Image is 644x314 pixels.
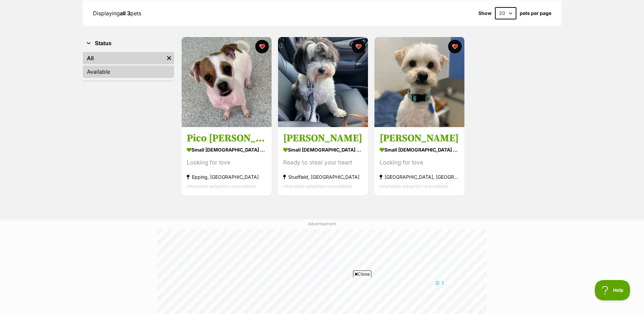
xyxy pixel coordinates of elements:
h3: [PERSON_NAME] [283,132,363,145]
span: Displaying pets [93,10,141,17]
div: Looking for love [187,158,266,168]
a: [PERSON_NAME] small [DEMOGRAPHIC_DATA] Dog Ready to steal your heart Studfield, [GEOGRAPHIC_DATA]... [278,127,368,196]
div: Ready to steal your heart [283,158,363,168]
img: Leo [374,37,464,127]
a: Available [83,66,174,78]
iframe: Help Scout Beacon - Open [595,280,630,300]
img: Pico De Gallo [182,37,272,127]
img: Louie [278,37,368,127]
h3: [PERSON_NAME] [380,132,459,145]
span: Interstate adoption unavailable [187,184,256,189]
strong: all 3 [120,10,130,17]
div: small [DEMOGRAPHIC_DATA] Dog [283,145,363,155]
span: Interstate adoption unavailable [283,184,352,189]
iframe: Advertisement [199,280,446,311]
a: Remove filter [164,52,174,64]
span: Close [353,271,371,277]
div: Studfield, [GEOGRAPHIC_DATA] [283,173,363,182]
div: small [DEMOGRAPHIC_DATA] Dog [380,145,459,155]
span: Show [478,11,492,16]
span: Interstate adoption unavailable [380,184,448,189]
div: Epping, [GEOGRAPHIC_DATA] [187,173,266,182]
h3: Pico [PERSON_NAME] [187,132,266,145]
button: favourite [448,40,462,53]
div: [GEOGRAPHIC_DATA], [GEOGRAPHIC_DATA] [380,173,459,182]
div: small [DEMOGRAPHIC_DATA] Dog [187,145,266,155]
button: Status [83,39,174,48]
button: favourite [255,40,269,53]
a: Pico [PERSON_NAME] small [DEMOGRAPHIC_DATA] Dog Looking for love Epping, [GEOGRAPHIC_DATA] Inters... [182,127,272,196]
div: Looking for love [380,158,459,168]
a: [PERSON_NAME] small [DEMOGRAPHIC_DATA] Dog Looking for love [GEOGRAPHIC_DATA], [GEOGRAPHIC_DATA] ... [374,127,464,196]
button: favourite [352,40,365,53]
div: Status [83,51,174,81]
a: All [83,52,164,64]
label: pets per page [520,11,551,16]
